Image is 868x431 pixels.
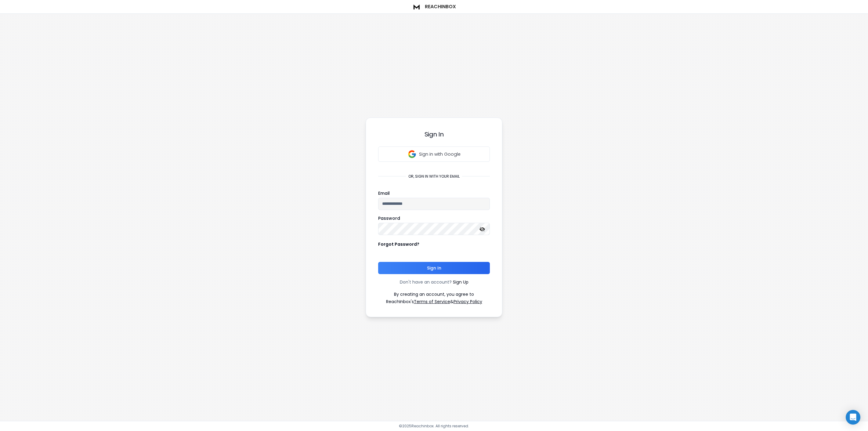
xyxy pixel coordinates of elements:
[454,299,482,305] a: Privacy Policy
[412,2,421,11] img: logo
[425,3,456,10] h1: ReachInbox
[378,241,419,247] p: Forgot Password?
[378,191,390,195] label: Email
[394,291,474,297] p: By creating an account, you agree to
[378,130,490,139] h3: Sign In
[378,147,490,162] button: Sign in with Google
[412,2,456,11] a: ReachInbox
[419,151,461,157] p: Sign in with Google
[414,299,450,305] a: Terms of Service
[406,174,462,179] p: or, sign in with your email
[400,279,452,285] p: Don't have an account?
[378,262,490,274] button: Sign In
[453,279,468,285] a: Sign Up
[399,424,469,429] p: © 2025 Reachinbox. All rights reserved.
[378,216,400,220] label: Password
[846,410,860,425] div: Open Intercom Messenger
[386,299,482,305] p: ReachInbox's &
